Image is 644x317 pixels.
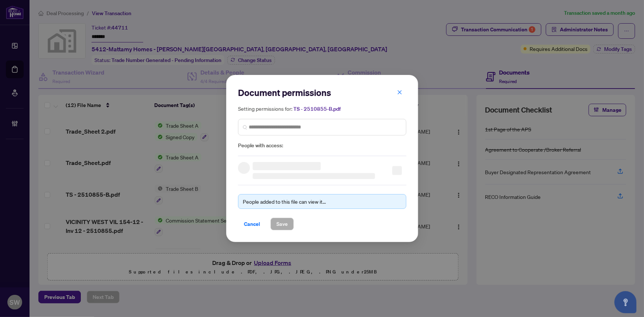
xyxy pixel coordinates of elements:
[238,104,406,113] h5: Setting permissions for:
[614,291,637,313] button: Open asap
[238,218,266,230] button: Cancel
[238,87,406,99] h2: Document permissions
[271,218,294,230] button: Save
[397,90,402,95] span: close
[243,125,247,129] img: search_icon
[244,218,260,230] span: Cancel
[293,106,341,112] span: TS - 2510855-B.pdf
[243,197,402,206] div: People added to this file can view it...
[238,141,406,150] span: People with access:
